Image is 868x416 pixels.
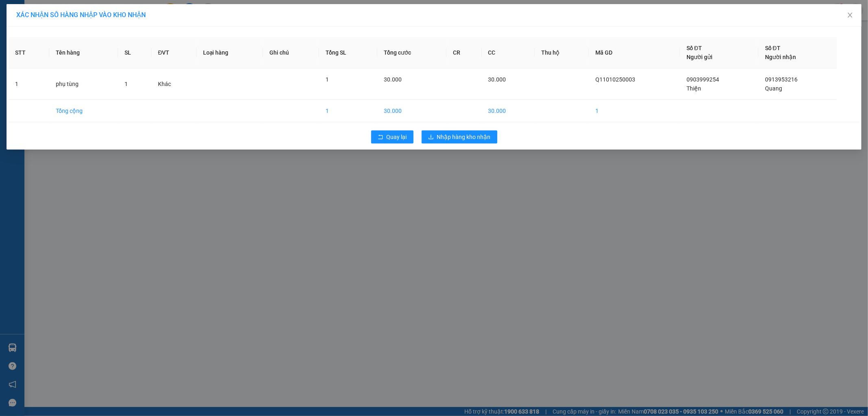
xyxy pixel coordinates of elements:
[687,76,719,83] span: 0903999254
[387,132,407,141] span: Quay lại
[326,76,329,83] span: 1
[319,100,377,122] td: 1
[482,100,535,122] td: 30.000
[595,76,635,83] span: Q11010250003
[118,37,152,68] th: SL
[9,37,49,68] th: STT
[319,37,377,68] th: Tổng SL
[16,11,146,19] span: XÁC NHẬN SỐ HÀNG NHẬP VÀO KHO NHẬN
[371,130,413,143] button: rollbackQuay lại
[151,37,196,68] th: ĐVT
[263,37,319,68] th: Ghi chú
[488,76,506,83] span: 30.000
[377,100,447,122] td: 30.000
[437,132,491,141] span: Nhập hàng kho nhận
[589,100,680,122] td: 1
[384,76,402,83] span: 30.000
[377,37,447,68] th: Tổng cước
[847,12,853,18] span: close
[49,37,118,68] th: Tên hàng
[197,37,263,68] th: Loại hàng
[49,100,118,122] td: Tổng cộng
[9,68,49,100] td: 1
[428,134,434,141] span: download
[687,54,713,60] span: Người gửi
[765,76,798,83] span: 0913953216
[49,68,118,100] td: phụ tùng
[765,54,796,60] span: Người nhận
[589,37,680,68] th: Mã GD
[151,68,196,100] td: Khác
[482,37,535,68] th: CC
[687,85,701,92] span: Thiện
[446,37,481,68] th: CR
[378,134,383,141] span: rollback
[765,45,781,51] span: Số ĐT
[535,37,589,68] th: Thu hộ
[765,85,782,92] span: Quang
[687,45,702,51] span: Số ĐT
[125,81,128,87] span: 1
[839,4,861,27] button: Close
[422,130,497,143] button: downloadNhập hàng kho nhận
